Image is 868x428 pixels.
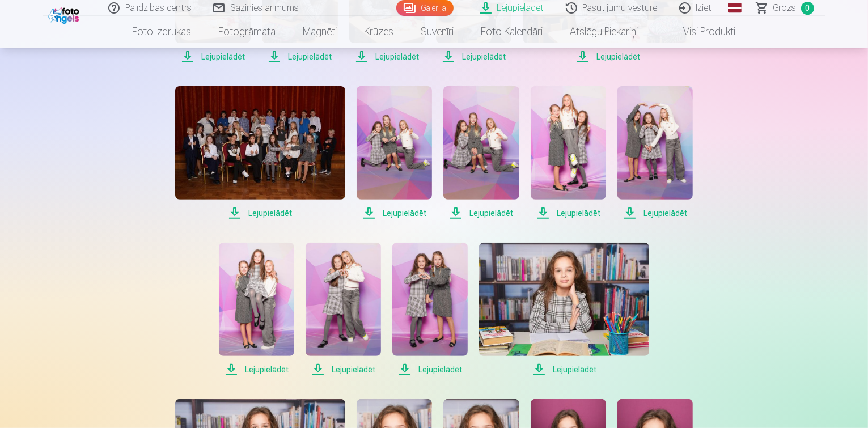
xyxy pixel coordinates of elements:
a: Lejupielādēt [531,86,606,220]
img: /fa1 [48,5,82,24]
a: Krūzes [351,16,408,48]
a: Lejupielādēt [219,243,294,376]
span: Grozs [773,1,797,15]
span: Lejupielādēt [392,363,468,376]
span: Lejupielādēt [175,206,345,220]
a: Fotogrāmata [205,16,290,48]
span: Lejupielādēt [175,50,251,63]
span: Lejupielādēt [523,50,693,63]
span: 0 [801,2,814,15]
a: Atslēgu piekariņi [557,16,652,48]
a: Magnēti [290,16,351,48]
span: Lejupielādēt [443,206,519,220]
a: Lejupielādēt [479,243,649,376]
span: Lejupielādēt [219,363,294,376]
a: Visi produkti [652,16,750,48]
a: Foto izdrukas [119,16,205,48]
span: Lejupielādēt [436,50,511,63]
span: Lejupielādēt [531,206,606,220]
span: Lejupielādēt [479,363,649,376]
a: Lejupielādēt [306,243,381,376]
span: Lejupielādēt [306,363,381,376]
a: Suvenīri [408,16,468,48]
a: Foto kalendāri [468,16,557,48]
a: Lejupielādēt [175,86,345,220]
span: Lejupielādēt [617,206,693,220]
a: Lejupielādēt [443,86,519,220]
span: Lejupielādēt [357,206,432,220]
a: Lejupielādēt [617,86,693,220]
span: Lejupielādēt [349,50,425,63]
a: Lejupielādēt [392,243,468,376]
span: Lejupielādēt [262,50,337,63]
a: Lejupielādēt [357,86,432,220]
